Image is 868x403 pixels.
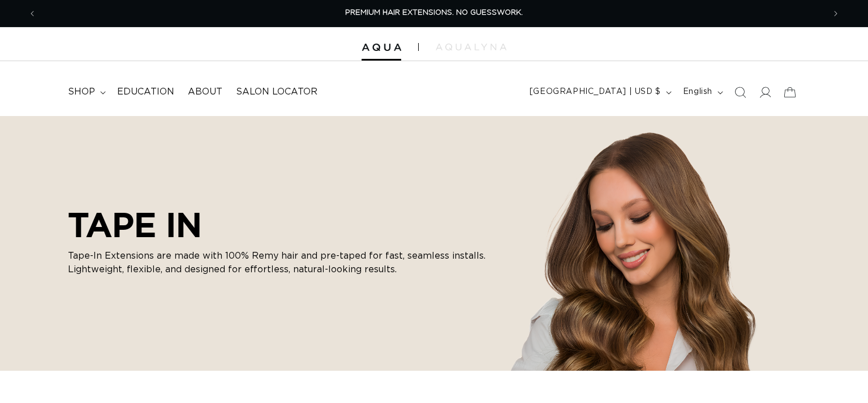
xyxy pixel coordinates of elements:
[823,3,848,24] button: Next announcement
[68,249,498,276] p: Tape-In Extensions are made with 100% Remy hair and pre-taped for fast, seamless installs. Lightw...
[683,86,712,98] span: English
[436,44,506,50] img: aqualyna.com
[181,79,229,105] a: About
[236,86,317,98] span: Salon Locator
[20,3,45,24] button: Previous announcement
[61,79,110,105] summary: shop
[676,82,728,103] button: English
[68,86,95,98] span: shop
[728,80,753,105] summary: Search
[530,86,661,98] span: [GEOGRAPHIC_DATA] | USD $
[188,86,222,98] span: About
[362,44,401,52] img: Aqua Hair Extensions
[110,79,181,105] a: Education
[117,86,174,98] span: Education
[229,79,324,105] a: Salon Locator
[523,82,676,103] button: [GEOGRAPHIC_DATA] | USD $
[345,9,523,16] span: PREMIUM HAIR EXTENSIONS. NO GUESSWORK.
[68,205,498,245] h2: TAPE IN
